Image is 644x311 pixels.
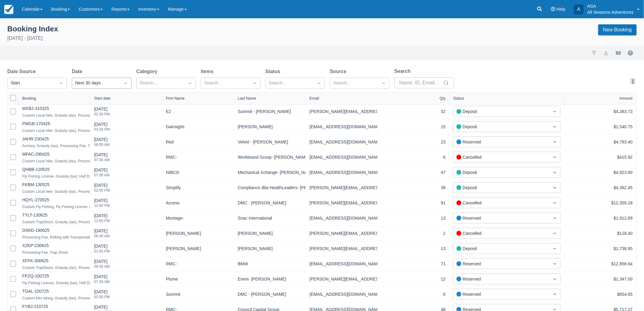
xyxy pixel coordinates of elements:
[166,260,230,268] div: RMC-
[457,200,546,206] div: Cancelled
[7,35,58,42] p: [DATE] - [DATE]
[94,167,110,181] div: [DATE]
[381,138,446,146] div: 23
[94,121,110,135] div: [DATE]
[22,304,48,309] a: FYBJ-210725
[399,77,442,88] input: Name, ID, Email...
[552,154,558,160] span: Dropdown icon
[123,80,129,86] span: Dropdown icon
[22,279,140,287] div: Fly Fishing License, Gratuity (tax), Half Day Fly Fishing, Processing Fee
[22,173,152,180] div: Fly Fishing License, Gratuity (tax), Half Day Fly Fishing, Lunch, Processing Fee
[381,275,446,283] div: 12
[310,184,374,192] div: [PERSON_NAME][EMAIL_ADDRESS][DOMAIN_NAME]
[310,291,374,298] div: [EMAIL_ADDRESS][DOMAIN_NAME]
[552,276,558,282] span: Dropdown icon
[22,152,50,157] a: MFAC-290425
[238,138,302,146] div: Velvet - [PERSON_NAME]
[22,182,50,187] a: FKBM-130525
[166,184,230,192] div: Simplify
[552,124,558,130] span: Dropdown icon
[568,138,633,146] div: $4,763.40
[381,214,446,222] div: 13
[238,260,302,268] div: BMW
[94,213,110,226] div: [DATE]
[22,243,49,248] a: XZKP-230625
[552,169,558,175] span: Dropdown icon
[381,154,446,161] div: 6
[568,123,633,131] div: $1,540.75
[94,289,110,302] div: [DATE]
[94,295,110,299] div: 02:00 PM
[166,214,230,222] div: Montage-
[457,291,546,298] div: Reserved
[330,68,349,75] label: Source
[94,158,110,162] div: 07:30 AM
[552,139,558,145] span: Dropdown icon
[166,108,230,115] div: E2
[568,230,633,237] div: $118.40
[310,260,374,268] div: [EMAIL_ADDRESS][DOMAIN_NAME]
[381,80,387,86] span: Dropdown icon
[310,96,319,101] div: Email
[457,169,546,176] div: Deposit
[238,230,302,237] div: [PERSON_NAME]
[22,264,124,271] div: Custom TrapShoot, Gratuity (tax), Processing Fee, Trap Shoot
[381,260,446,268] div: 71
[457,260,546,267] div: Reserved
[265,68,283,75] label: Status
[310,230,374,237] div: [PERSON_NAME][EMAIL_ADDRESS][PERSON_NAME][DOMAIN_NAME]
[238,184,302,192] div: Compliance dba HealthLeaders- [PERSON_NAME]
[22,213,47,217] a: TYLT-130625
[94,274,110,287] div: [DATE]
[381,291,446,298] div: 6
[238,214,302,222] div: Snac International
[166,138,230,146] div: Red
[310,108,374,115] div: [PERSON_NAME][EMAIL_ADDRESS][DOMAIN_NAME]
[568,154,633,161] div: $415.92
[22,274,49,278] a: FPZQ-100725
[238,275,302,283] div: Event- [PERSON_NAME]
[238,108,302,115] div: Summit - [PERSON_NAME]
[22,121,50,126] a: PMGB-170425
[310,169,374,176] div: [EMAIL_ADDRESS][DOMAIN_NAME]
[453,96,464,101] div: Status
[552,185,558,191] span: Dropdown icon
[440,96,446,101] div: Qty
[7,24,58,34] div: Booking Index
[72,68,85,75] label: Date
[94,204,110,207] div: 12:00 PM
[94,173,110,177] div: 07:30 AM
[94,189,110,192] div: 02:00 PM
[310,245,374,253] div: [PERSON_NAME][EMAIL_ADDRESS][PERSON_NAME][DOMAIN_NAME]
[574,5,584,14] div: A
[568,245,633,253] div: $1,738.95
[381,245,446,253] div: 13
[394,68,413,75] label: Search
[22,136,49,141] a: JAHR-230425
[310,275,374,283] div: [PERSON_NAME][EMAIL_ADDRESS][DOMAIN_NAME]
[166,245,230,253] div: [PERSON_NAME]
[94,258,110,272] div: [DATE]
[238,291,302,298] div: DMC - [PERSON_NAME]
[552,291,558,297] span: Dropdown icon
[381,123,446,131] div: 15
[238,169,302,176] div: Mechanical Xchange- [PERSON_NAME]
[22,218,104,226] div: Custom TrapShoot, Gratuity (tax), Processing Fee
[58,80,64,86] span: Dropdown icon
[94,128,110,131] div: 03:30 PM
[22,289,49,294] a: TGAL-150725
[381,199,446,207] div: 91
[598,24,637,35] a: New Booking
[166,230,230,237] div: [PERSON_NAME]
[94,243,110,257] div: [DATE]
[166,275,230,283] div: Plume
[136,68,160,75] label: Category
[94,197,110,211] div: [DATE]
[310,138,374,146] div: [EMAIL_ADDRESS][DOMAIN_NAME]
[457,154,546,161] div: Cancelled
[310,154,374,161] div: [EMAIL_ADDRESS][DOMAIN_NAME]
[22,197,49,202] a: HQYL-270525
[187,80,193,86] span: Dropdown icon
[552,246,558,252] span: Dropdown icon
[590,49,598,57] a: import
